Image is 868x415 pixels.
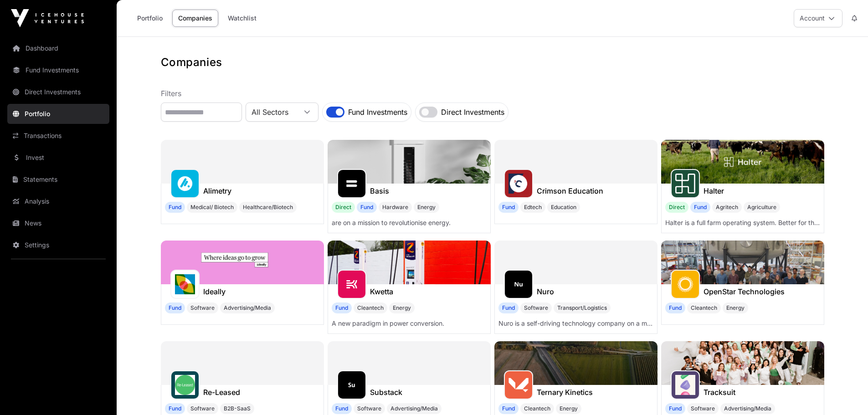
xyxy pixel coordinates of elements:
[665,302,685,313] span: Fund
[370,185,389,196] a: Basis
[393,304,411,312] span: Energy
[537,185,603,196] a: Crimson Education
[508,274,529,294] img: nuro436.png
[716,204,738,211] span: Agritech
[537,387,593,398] a: Ternary Kinetics
[675,375,695,395] img: gotracksuit_logo.jpeg
[357,405,381,412] span: Software
[161,241,324,284] img: Ideally
[357,202,377,213] span: Fund
[203,387,240,398] a: Re-Leased
[661,241,824,284] img: OpenStar Technologies
[7,191,109,211] a: Analysis
[190,304,215,312] span: Software
[203,286,226,297] a: Ideally
[704,185,724,196] a: Halter
[675,174,695,194] img: Halter-Favicon.svg
[348,107,407,118] label: Fund Investments
[203,185,231,196] a: Alimetry
[661,140,824,184] img: Halter
[724,405,771,412] span: Advertising/Media
[342,375,362,395] img: substack435.png
[691,405,715,412] span: Software
[224,304,271,312] span: Advertising/Media
[7,38,109,58] a: Dashboard
[332,403,352,414] span: Fund
[332,302,352,313] span: Fund
[726,304,745,312] span: Energy
[494,341,657,385] img: Ternary Kinetics
[690,202,710,213] span: Fund
[7,82,109,102] a: Direct Investments
[704,286,785,297] a: OpenStar Technologies
[243,204,293,211] span: Healthcare/Biotech
[175,375,195,395] img: download.png
[161,55,824,70] h1: Companies
[332,202,355,213] span: Direct
[224,405,251,412] span: B2B-SaaS
[328,140,491,184] img: Basis
[661,341,824,385] img: Tracksuit
[342,274,362,294] img: SVGs_Kwetta.svg
[557,304,607,312] span: Transport/Logistics
[665,202,688,213] span: Direct
[7,60,109,80] a: Fund Investments
[175,274,195,294] img: 1691116078143.jpeg
[165,202,185,213] span: Fund
[508,375,529,395] img: output-onlinepngtools---2025-01-23T085927.457.png
[508,174,529,194] img: unnamed.jpg
[165,403,185,414] span: Fund
[794,9,842,27] button: Account
[747,204,776,211] span: Agriculture
[498,319,653,328] p: Nuro is a self-driving technology company on a mission to make autonomy accessible to all.
[246,104,296,120] span: All Sectors
[7,169,109,190] a: Statements
[370,387,402,398] a: Substack
[7,235,109,255] a: Settings
[332,319,487,328] p: A new paradigm in power conversion.
[161,88,824,99] p: Filters
[11,9,84,27] img: Icehouse Ventures Logo
[441,107,504,118] label: Direct Investments
[165,302,185,313] span: Fund
[524,204,542,211] span: Edtech
[498,302,519,313] span: Fund
[328,241,491,284] img: Kwetta
[190,204,234,211] span: Medical/ Biotech
[190,405,215,412] span: Software
[537,286,554,297] a: Nuro
[382,204,408,211] span: Hardware
[370,286,393,297] a: Kwetta
[332,218,487,227] p: are on a mission to revolutionise energy.
[172,10,218,27] a: Companies
[704,387,735,398] a: Tracksuit
[665,403,685,414] span: Fund
[665,218,820,227] p: Halter is a full farm operating system. Better for the planet, better for the animals, better for...
[498,202,519,213] span: Fund
[551,204,576,211] span: Education
[175,174,195,194] img: Alimetry.svg
[390,405,438,412] span: Advertising/Media
[342,174,362,194] img: SVGs_Basis.svg
[357,304,384,312] span: Cleantech
[7,213,109,233] a: News
[822,371,868,415] iframe: Chat Widget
